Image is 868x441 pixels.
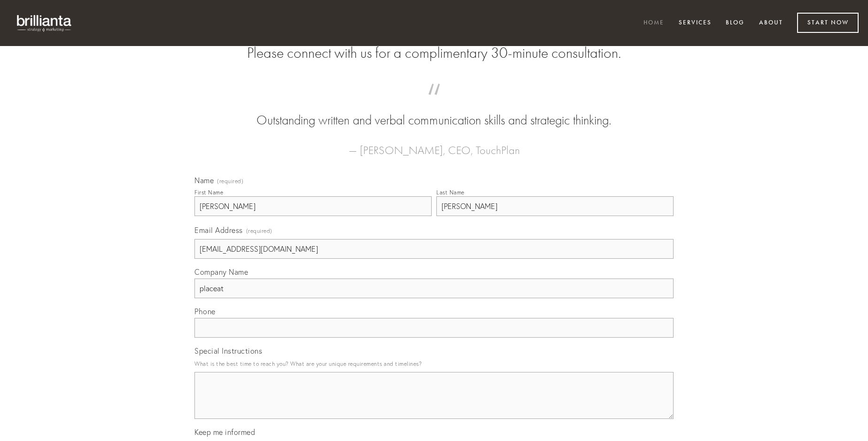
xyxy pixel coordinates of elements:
[194,427,255,437] span: Keep me informed
[720,15,751,31] a: Blog
[194,44,674,62] h2: Please connect with us for a complimentary 30-minute consultation.
[194,225,243,235] span: Email Address
[217,178,243,184] span: (required)
[194,176,214,185] span: Name
[209,93,659,111] span: “
[9,9,80,37] img: brillianta - research, strategy, marketing
[637,15,670,31] a: Home
[246,224,272,237] span: (required)
[753,15,789,31] a: About
[194,357,674,370] p: What is the best time to reach you? What are your unique requirements and timelines?
[797,13,859,33] a: Start Now
[194,189,223,196] div: First Name
[209,130,659,160] figcaption: — [PERSON_NAME], CEO, TouchPlan
[436,189,465,196] div: Last Name
[194,346,262,356] span: Special Instructions
[673,15,718,31] a: Services
[194,307,216,316] span: Phone
[209,93,659,130] blockquote: Outstanding written and verbal communication skills and strategic thinking.
[194,267,248,277] span: Company Name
